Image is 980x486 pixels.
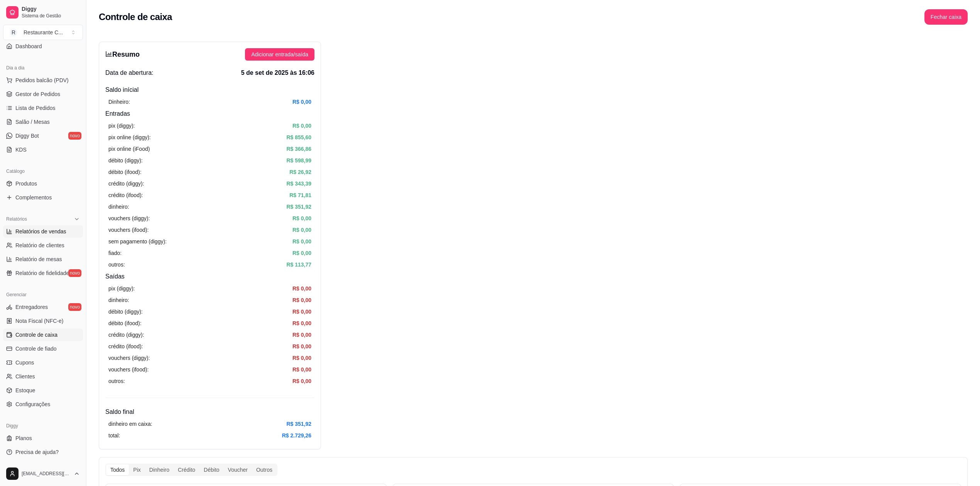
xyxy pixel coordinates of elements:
[292,377,311,385] article: R$ 0,00
[15,317,63,325] span: Nota Fiscal (NFC-e)
[15,359,34,366] span: Cupons
[15,303,48,311] span: Entregadores
[3,74,83,86] button: Pedidos balcão (PDV)
[3,143,83,156] a: KDS
[108,202,129,211] article: dinheiro:
[15,90,60,98] span: Gestor de Pedidos
[3,384,83,397] a: Estoque
[3,191,83,204] a: Complementos
[108,319,142,327] article: débito (ifood):
[15,194,52,201] span: Complementos
[22,6,80,13] span: Diggy
[3,25,83,40] button: Select a team
[105,272,314,281] h4: Saídas
[3,301,83,313] a: Entregadoresnovo
[15,118,50,126] span: Salão / Mesas
[24,29,63,36] div: Restaurante C ...
[245,48,314,61] button: Adicionar entrada/saída
[15,146,27,154] span: KDS
[108,331,144,339] article: crédito (diggy):
[105,68,154,78] span: Data de abertura:
[15,373,35,380] span: Clientes
[108,98,130,106] article: Dinheiro:
[3,62,83,74] div: Dia a dia
[15,228,66,235] span: Relatórios de vendas
[3,315,83,327] a: Nota Fiscal (NFC-e)
[292,319,311,327] article: R$ 0,00
[108,168,142,176] article: débito (ifood):
[108,296,129,304] article: dinheiro:
[15,331,57,339] span: Controle de caixa
[108,377,125,385] article: outros:
[105,49,140,60] h3: Resumo
[15,386,35,394] span: Estoque
[108,249,122,257] article: fiado:
[292,237,311,246] article: R$ 0,00
[286,179,311,188] article: R$ 343,39
[924,9,968,25] button: Fechar caixa
[15,241,64,249] span: Relatório de clientes
[108,365,149,374] article: vouchers (ifood):
[15,345,57,353] span: Controle de fiado
[292,284,311,293] article: R$ 0,00
[105,109,314,118] h4: Entradas
[129,464,145,475] div: Pix
[286,420,311,428] article: R$ 351,92
[108,179,144,188] article: crédito (diggy):
[99,11,172,23] h2: Controle de caixa
[252,464,277,475] div: Outros
[3,432,83,444] a: Planos
[106,464,129,475] div: Todos
[251,50,308,59] span: Adicionar entrada/saída
[15,448,59,456] span: Precisa de ajuda?
[15,104,56,112] span: Lista de Pedidos
[3,177,83,190] a: Produtos
[15,42,42,50] span: Dashboard
[286,202,311,211] article: R$ 351,92
[3,464,83,483] button: [EMAIL_ADDRESS][DOMAIN_NAME]
[292,121,311,130] article: R$ 0,00
[3,88,83,100] a: Gestor de Pedidos
[108,354,150,362] article: vouchers (diggy):
[3,289,83,301] div: Gerenciar
[108,145,150,153] article: pix online (iFood)
[15,132,39,140] span: Diggy Bot
[3,3,83,22] a: DiggySistema de Gestão
[145,464,174,475] div: Dinheiro
[6,216,27,222] span: Relatórios
[105,407,314,417] h4: Saldo final
[22,471,71,477] span: [EMAIL_ADDRESS][DOMAIN_NAME]
[286,133,311,142] article: R$ 855,60
[108,307,143,316] article: débito (diggy):
[286,145,311,153] article: R$ 366,86
[10,29,17,36] span: R
[108,284,135,293] article: pix (diggy):
[108,156,143,165] article: débito (diggy):
[3,267,83,279] a: Relatório de fidelidadenovo
[108,342,143,351] article: crédito (ifood):
[15,400,50,408] span: Configurações
[292,98,311,106] article: R$ 0,00
[3,116,83,128] a: Salão / Mesas
[108,237,167,246] article: sem pagamento (diggy):
[3,165,83,177] div: Catálogo
[3,40,83,52] a: Dashboard
[108,226,149,234] article: vouchers (ifood):
[3,102,83,114] a: Lista de Pedidos
[292,226,311,234] article: R$ 0,00
[292,249,311,257] article: R$ 0,00
[108,214,150,223] article: vouchers (diggy):
[3,356,83,369] a: Cupons
[3,420,83,432] div: Diggy
[3,329,83,341] a: Controle de caixa
[22,13,80,19] span: Sistema de Gestão
[286,260,311,269] article: R$ 113,77
[224,464,252,475] div: Voucher
[108,260,125,269] article: outros:
[3,446,83,458] a: Precisa de ajuda?
[3,130,83,142] a: Diggy Botnovo
[108,431,120,440] article: total:
[292,365,311,374] article: R$ 0,00
[292,331,311,339] article: R$ 0,00
[108,191,143,199] article: crédito (ifood):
